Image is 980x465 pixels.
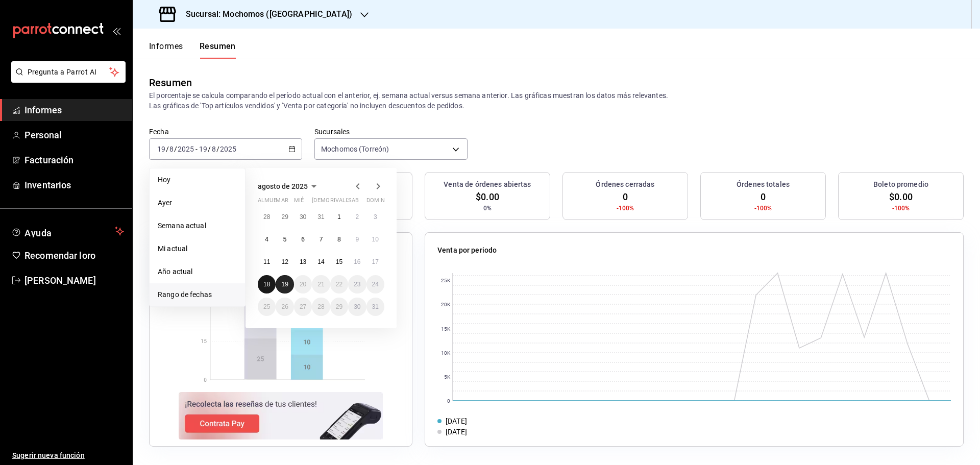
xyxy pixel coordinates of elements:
[276,197,288,204] font: mar
[623,191,628,202] font: 0
[354,303,360,310] abbr: 30 de agosto de 2025
[330,230,348,249] button: 8 de agosto de 2025
[317,281,324,288] font: 21
[24,250,95,261] font: Recomendar loro
[258,180,320,192] button: agosto de 2025
[372,236,379,243] abbr: 10 de agosto de 2025
[330,253,348,271] button: 15 de agosto de 2025
[317,281,324,288] abbr: 21 de agosto de 2025
[263,303,270,310] font: 25
[372,303,379,310] abbr: 31 de agosto de 2025
[276,230,293,249] button: 5 de agosto de 2025
[312,298,330,316] button: 28 de agosto de 2025
[372,281,379,288] abbr: 24 de agosto de 2025
[158,244,187,253] font: Mi actual
[281,281,288,288] font: 19
[330,197,358,208] abbr: viernes
[441,350,451,355] text: 10K
[336,303,342,310] font: 29
[276,197,288,208] abbr: martes
[24,130,62,140] font: Personal
[348,230,366,249] button: 9 de agosto de 2025
[483,205,492,212] font: 0%
[761,191,766,202] font: 0
[265,236,268,243] font: 4
[300,258,306,265] abbr: 13 de agosto de 2025
[276,208,293,226] button: 29 de julio de 2025
[258,230,276,249] button: 4 de agosto de 2025
[444,374,451,379] text: 5K
[211,145,216,153] input: --
[24,228,52,238] font: Ayuda
[476,191,499,202] font: $0.00
[11,61,126,83] button: Pregunta a Parrot AI
[596,180,654,188] font: Órdenes cerradas
[447,398,450,403] text: 0
[186,9,352,19] font: Sucursal: Mochomos ([GEOGRAPHIC_DATA])
[355,213,359,221] font: 2
[24,275,96,286] font: [PERSON_NAME]
[276,253,293,271] button: 12 de agosto de 2025
[258,275,276,293] button: 18 de agosto de 2025
[336,303,342,310] abbr: 29 de agosto de 2025
[617,205,634,212] font: -100%
[263,213,270,221] font: 28
[281,258,288,265] abbr: 12 de agosto de 2025
[258,298,276,316] button: 25 de agosto de 2025
[337,236,341,243] font: 8
[283,236,287,243] font: 5
[276,275,293,293] button: 19 de agosto de 2025
[174,145,177,153] font: /
[294,197,304,204] font: mié
[276,298,293,316] button: 26 de agosto de 2025
[366,253,384,271] button: 17 de agosto de 2025
[354,281,360,288] abbr: 23 de agosto de 2025
[374,213,377,221] font: 3
[317,303,324,310] abbr: 28 de agosto de 2025
[158,222,206,230] font: Semana actual
[312,253,330,271] button: 14 de agosto de 2025
[24,105,62,115] font: Informes
[312,230,330,249] button: 7 de agosto de 2025
[258,253,276,271] button: 11 de agosto de 2025
[754,205,772,212] font: -100%
[300,281,306,288] abbr: 20 de agosto de 2025
[873,180,928,188] font: Boleto promedio
[263,213,270,221] abbr: 28 de julio de 2025
[200,41,236,51] font: Resumen
[889,191,913,202] font: $0.00
[354,303,360,310] font: 30
[312,197,372,204] font: [DEMOGRAPHIC_DATA]
[330,197,358,204] font: rivalizar
[312,208,330,226] button: 31 de julio de 2025
[372,236,379,243] font: 10
[437,246,497,254] font: Venta por periodo
[354,258,360,265] font: 16
[372,281,379,288] font: 24
[294,253,312,271] button: 13 de agosto de 2025
[317,258,324,265] abbr: 14 de agosto de 2025
[208,145,211,153] font: /
[24,180,71,190] font: Inventarios
[300,281,306,288] font: 20
[294,275,312,293] button: 20 de agosto de 2025
[336,258,342,265] abbr: 15 de agosto de 2025
[348,197,359,208] abbr: sábado
[281,213,288,221] abbr: 29 de julio de 2025
[300,213,306,221] abbr: 30 de julio de 2025
[441,326,451,331] text: 15K
[737,180,790,188] font: Órdenes totales
[336,258,342,265] font: 15
[300,303,306,310] abbr: 27 de agosto de 2025
[263,258,270,265] font: 11
[281,303,288,310] font: 26
[294,197,304,208] abbr: miércoles
[281,303,288,310] abbr: 26 de agosto de 2025
[355,236,359,243] font: 9
[149,102,464,110] font: Las gráficas de 'Top artículos vendidos' y 'Venta por categoría' no incluyen descuentos de pedidos.
[149,127,169,135] font: Fecha
[441,301,451,307] text: 20K
[28,68,97,76] font: Pregunta a Parrot AI
[441,277,451,283] text: 25K
[166,145,169,153] font: /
